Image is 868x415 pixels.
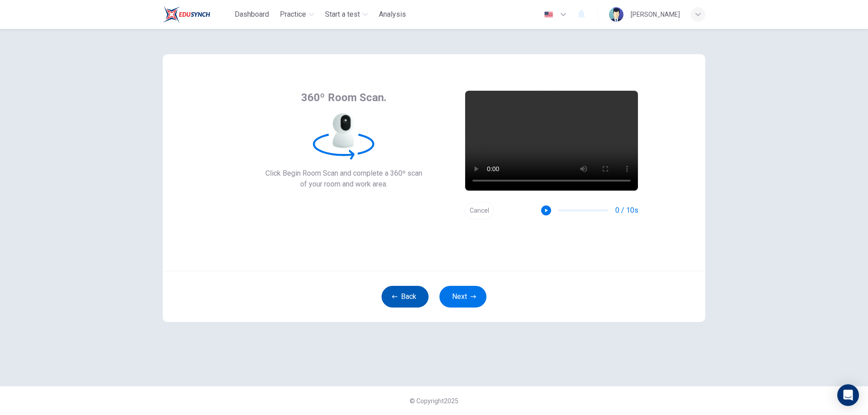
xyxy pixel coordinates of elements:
span: of your room and work area. [265,179,422,190]
span: Click Begin Room Scan and complete a 360º scan [265,168,422,179]
img: Train Test logo [163,5,210,23]
span: Dashboard [235,9,269,20]
button: Cancel [465,202,494,219]
span: 0 / 10s [615,205,638,216]
button: Back [382,286,429,308]
span: © Copyright 2025 [410,397,458,405]
button: Practice [276,6,318,23]
span: Start a test [325,9,360,20]
div: [PERSON_NAME] [631,9,680,20]
button: Start a test [321,6,372,23]
div: Open Intercom Messenger [837,384,859,406]
span: 360º Room Scan. [301,90,387,105]
a: Train Test logo [163,5,231,23]
span: Analysis [379,9,406,20]
button: Next [439,286,486,308]
img: en [543,11,554,18]
button: Dashboard [231,6,273,23]
img: Profile picture [609,7,623,22]
button: Analysis [375,6,410,23]
span: Practice [280,9,306,20]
